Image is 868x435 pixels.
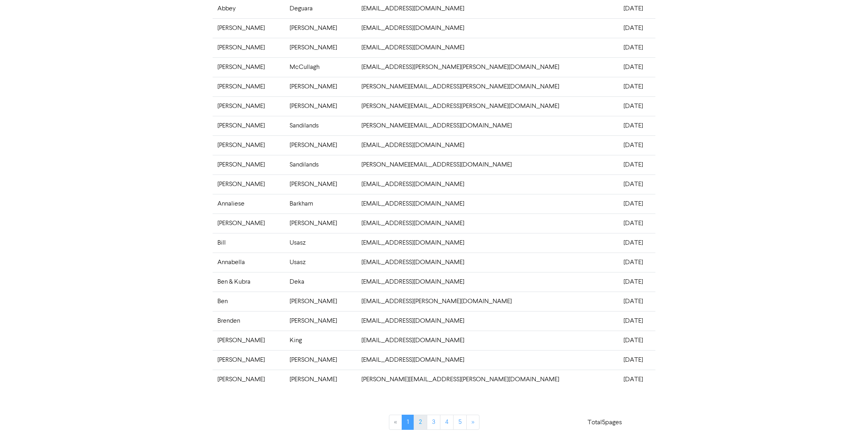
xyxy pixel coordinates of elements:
td: Brenden [213,311,285,331]
td: [EMAIL_ADDRESS][DOMAIN_NAME] [357,135,619,155]
a: Page 4 [440,415,454,430]
td: [DATE] [619,174,655,194]
td: [EMAIL_ADDRESS][DOMAIN_NAME] [357,350,619,370]
a: » [466,415,479,430]
td: [PERSON_NAME] [213,116,285,135]
td: [PERSON_NAME] [213,18,285,38]
td: [PERSON_NAME] [213,214,285,233]
td: [EMAIL_ADDRESS][DOMAIN_NAME] [357,272,619,292]
td: [PERSON_NAME] [213,135,285,155]
td: [PERSON_NAME][EMAIL_ADDRESS][DOMAIN_NAME] [357,155,619,174]
td: Annabella [213,253,285,272]
td: [DATE] [619,311,655,331]
p: Total 5 pages [588,418,622,427]
td: [PERSON_NAME][EMAIL_ADDRESS][DOMAIN_NAME] [357,116,619,135]
td: [EMAIL_ADDRESS][PERSON_NAME][PERSON_NAME][DOMAIN_NAME] [357,57,619,77]
td: [PERSON_NAME] [213,77,285,96]
td: [DATE] [619,370,655,389]
td: [DATE] [619,253,655,272]
td: [PERSON_NAME] [285,311,357,331]
td: [PERSON_NAME] [285,18,357,38]
td: [DATE] [619,272,655,292]
td: [DATE] [619,233,655,253]
td: [EMAIL_ADDRESS][DOMAIN_NAME] [357,214,619,233]
td: Annaliese [213,194,285,214]
td: [EMAIL_ADDRESS][DOMAIN_NAME] [357,253,619,272]
td: [PERSON_NAME] [213,174,285,194]
a: Page 2 [414,415,427,430]
td: [DATE] [619,214,655,233]
a: Page 5 [453,415,467,430]
td: [PERSON_NAME] [213,370,285,389]
td: Sandilands [285,116,357,135]
td: Ben & Kubra [213,272,285,292]
td: [PERSON_NAME] [285,350,357,370]
td: [DATE] [619,331,655,350]
td: [DATE] [619,38,655,57]
td: [EMAIL_ADDRESS][PERSON_NAME][DOMAIN_NAME] [357,292,619,311]
td: King [285,331,357,350]
td: [PERSON_NAME] [213,155,285,174]
iframe: Chat Widget [828,397,868,435]
td: Ben [213,292,285,311]
td: [PERSON_NAME] [213,350,285,370]
td: [DATE] [619,96,655,116]
td: Usasz [285,253,357,272]
td: [EMAIL_ADDRESS][DOMAIN_NAME] [357,194,619,214]
td: [DATE] [619,18,655,38]
td: [PERSON_NAME] [285,292,357,311]
td: [PERSON_NAME] [285,77,357,96]
td: [DATE] [619,77,655,96]
td: [EMAIL_ADDRESS][DOMAIN_NAME] [357,18,619,38]
a: Page 1 is your current page [402,415,414,430]
td: McCullagh [285,57,357,77]
td: [PERSON_NAME] [285,38,357,57]
td: [PERSON_NAME] [213,96,285,116]
td: [DATE] [619,116,655,135]
td: [PERSON_NAME] [285,370,357,389]
a: Page 3 [427,415,440,430]
td: [EMAIL_ADDRESS][DOMAIN_NAME] [357,233,619,253]
td: Usasz [285,233,357,253]
td: [DATE] [619,155,655,174]
td: [EMAIL_ADDRESS][DOMAIN_NAME] [357,311,619,331]
td: [EMAIL_ADDRESS][DOMAIN_NAME] [357,38,619,57]
td: [PERSON_NAME] [213,331,285,350]
td: [DATE] [619,194,655,214]
td: [DATE] [619,350,655,370]
td: Bill [213,233,285,253]
td: Deka [285,272,357,292]
td: [PERSON_NAME] [285,174,357,194]
td: [PERSON_NAME] [285,135,357,155]
td: [PERSON_NAME] [213,57,285,77]
td: [PERSON_NAME][EMAIL_ADDRESS][PERSON_NAME][DOMAIN_NAME] [357,370,619,389]
td: [DATE] [619,292,655,311]
td: [PERSON_NAME] [285,96,357,116]
td: [PERSON_NAME][EMAIL_ADDRESS][PERSON_NAME][DOMAIN_NAME] [357,77,619,96]
td: [EMAIL_ADDRESS][DOMAIN_NAME] [357,331,619,350]
td: [PERSON_NAME][EMAIL_ADDRESS][PERSON_NAME][DOMAIN_NAME] [357,96,619,116]
td: [PERSON_NAME] [213,38,285,57]
td: [PERSON_NAME] [285,214,357,233]
td: [DATE] [619,135,655,155]
td: Barkham [285,194,357,214]
td: [EMAIL_ADDRESS][DOMAIN_NAME] [357,174,619,194]
td: [DATE] [619,57,655,77]
td: Sandilands [285,155,357,174]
